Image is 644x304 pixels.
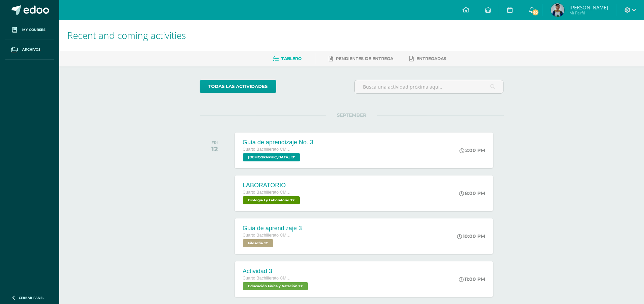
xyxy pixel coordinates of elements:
span: Archivos [22,47,40,52]
img: de74e1848dfdf1891601969f65f5304d.png [551,3,564,17]
span: Filosofía 'D' [243,239,273,247]
div: 10:00 PM [457,233,485,239]
span: Cerrar panel [19,295,44,300]
span: Cuarto Bachillerato CMP Bachillerato en CCLL con Orientación en Computación [243,276,293,281]
span: Tablero [281,56,301,61]
input: Busca una actividad próxima aquí... [355,80,504,93]
span: Recent and coming activities [67,29,186,42]
div: 8:00 PM [459,190,485,196]
a: todas las Actividades [200,80,276,93]
span: [PERSON_NAME] [569,4,608,11]
span: Biblia 'D' [243,153,300,161]
span: 40 [532,9,539,16]
a: Entregadas [409,53,446,64]
span: SEPTEMBER [326,112,377,118]
a: Pendientes de entrega [329,53,393,64]
a: Tablero [273,53,301,64]
div: 2:00 PM [459,147,485,153]
span: Mi Perfil [569,10,608,16]
div: 12 [211,145,218,153]
a: My courses [5,20,54,40]
div: LABORATORIO [243,182,301,189]
span: Cuarto Bachillerato CMP Bachillerato en CCLL con Orientación en Computación [243,233,293,238]
span: My courses [22,27,45,33]
div: Guía de aprendizaje No. 3 [243,139,313,146]
span: Educación Física y Natación 'D' [243,282,308,290]
div: Guia de aprendizaje 3 [243,225,302,232]
span: Cuarto Bachillerato CMP Bachillerato en CCLL con Orientación en Computación [243,147,293,152]
div: Actividad 3 [243,268,310,275]
a: Archivos [5,40,54,60]
div: FRI [211,140,218,145]
div: 11:00 PM [459,276,485,282]
span: Entregadas [416,56,446,61]
span: Pendientes de entrega [336,56,393,61]
span: Biología I y Laboratorio 'D' [243,196,300,204]
span: Cuarto Bachillerato CMP Bachillerato en CCLL con Orientación en Computación [243,190,293,195]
